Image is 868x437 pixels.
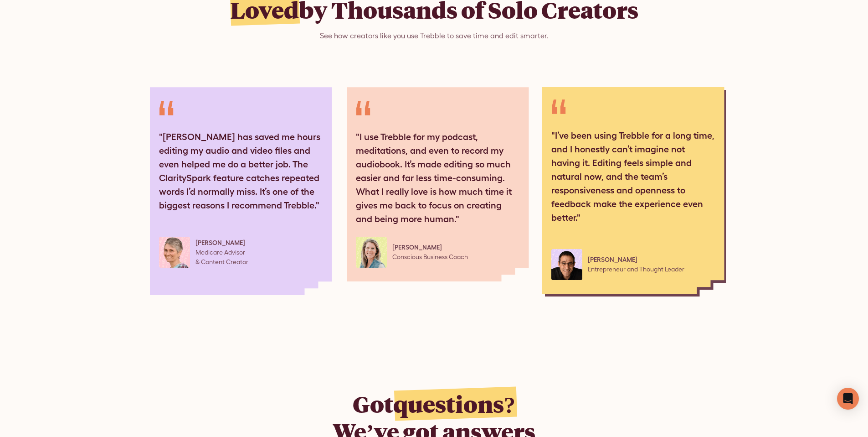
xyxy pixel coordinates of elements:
div: [PERSON_NAME] [195,238,245,248]
div: [PERSON_NAME] [392,243,442,252]
div: [PERSON_NAME] [588,255,637,265]
span: questions? [393,389,515,419]
div: Open Intercom Messenger [837,388,859,410]
div: See how creators like you use Trebble to save time and edit smarter. [320,31,549,42]
div: "[PERSON_NAME] has saved me hours editing my audio and video files and even helped me do a better... [159,130,323,226]
div: "I’ve been using Trebble for a long time, and I honestly can’t imagine not having it. Editing fee... [551,129,715,238]
div: "I use Trebble for my podcast, meditations, and even to record my audiobook. It’s made editing so... [356,130,520,226]
div: Conscious Business Coach [392,252,468,262]
div: Medicare Advisor & Content Creator [195,248,248,267]
div: Entrepreneur and Thought Leader [588,265,684,274]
